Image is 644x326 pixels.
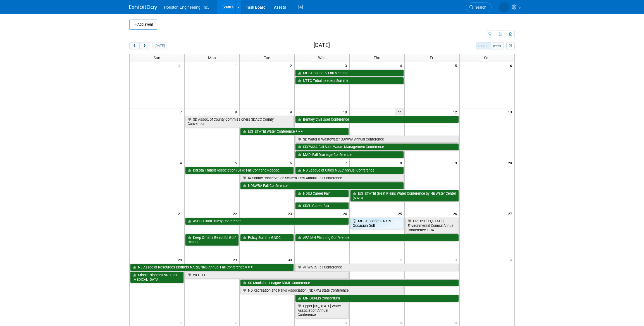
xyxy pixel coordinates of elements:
[185,272,349,279] a: WEFTEC
[397,210,404,217] span: 25
[177,256,184,263] span: 28
[179,108,184,115] span: 7
[295,190,349,197] a: NDSU Career Fair
[452,108,459,115] span: 12
[289,108,294,115] span: 9
[395,108,404,115] span: 11
[430,56,434,60] span: Fri
[344,256,349,263] span: 1
[295,116,459,123] a: Bentley Civil User Conference
[240,287,404,294] a: ND Recreation and Parks Association (NDRPA) State Conference
[295,77,404,84] a: UTTC Tribal Leaders Summit
[295,202,349,210] a: SDSU Career Fair
[454,62,459,69] span: 5
[240,128,349,135] a: [US_STATE] Water Conference
[177,159,184,166] span: 14
[454,256,459,263] span: 3
[399,256,404,263] span: 2
[318,56,326,60] span: Wed
[509,256,514,263] span: 4
[152,42,167,49] button: [DATE]
[473,5,486,9] span: Search
[130,272,184,283] a: Middle Niobrara NRD Fall [MEDICAL_DATA]
[507,210,514,217] span: 27
[287,159,294,166] span: 16
[232,159,239,166] span: 15
[185,116,294,127] a: SD Assoc. of County Commissioners SDACC County Convention
[507,108,514,115] span: 13
[287,256,294,263] span: 30
[507,159,514,166] span: 20
[234,62,239,69] span: 1
[289,62,294,69] span: 2
[499,2,509,13] img: Heidi Joarnt
[452,210,459,217] span: 26
[232,210,239,217] span: 22
[314,42,330,48] h2: [DATE]
[295,167,404,174] a: ND League of Cities NDLC Annual Conference
[295,303,349,318] a: Upper [US_STATE] Water Association Annual Conference
[129,20,157,30] button: Add Event
[139,42,150,49] button: next
[164,5,209,9] span: Houston Engineering, Inc.
[240,279,459,287] a: SD Municipal League SDML Conference
[509,62,514,69] span: 6
[240,234,294,241] a: Policy Summit GNDC
[240,182,404,189] a: NDSWRA Fall Conference
[287,210,294,217] span: 23
[342,108,349,115] span: 10
[506,42,515,49] button: myCustomButton
[399,62,404,69] span: 4
[295,70,404,77] a: MCEA District 2 Fall Meeting
[185,234,239,246] a: Keep Omaha Beautiful Golf Classic
[232,256,239,263] span: 29
[452,159,459,166] span: 19
[129,5,157,10] img: ExhibitDay
[177,210,184,217] span: 21
[295,234,459,241] a: APA MN Planning Conference
[342,159,349,166] span: 17
[264,56,270,60] span: Tue
[466,3,492,12] a: Search
[234,108,239,115] span: 8
[344,62,349,69] span: 3
[295,264,459,271] a: APWA IA Fall Conference
[342,210,349,217] span: 24
[208,56,216,60] span: Mon
[374,56,380,60] span: Thu
[154,56,160,60] span: Sun
[295,136,459,143] a: SD Water & Wastewater SDWWA Annual Conference
[295,143,459,151] a: SDSWMA Fall Solid Waste Management Conference
[295,295,459,302] a: MN GIS/LIS Consortium
[129,42,140,49] button: prev
[405,218,459,234] a: ProH20 [US_STATE] Environmental Council Annual Conference IECA
[509,44,512,48] i: Personalize Calendar
[185,218,349,225] a: ASDSO Dam Safety Conference
[350,218,404,229] a: MCEA District 8 RARE Occasion Golf
[484,56,490,60] span: Sat
[476,42,491,49] button: month
[185,167,294,174] a: Dakota Transit Association (DTA) Fall Conf and Roadeo
[397,159,404,166] span: 18
[177,62,184,69] span: 31
[491,42,504,49] button: week
[130,264,294,271] a: NE Assoc of Resources Districts NARD/NRD Annual Fall Conference
[350,190,459,201] a: [US_STATE] Great Plains Water Conference by NE Water Center (NWC)
[240,175,404,182] a: IA County Conservation System ICCS Annual Fall Conference
[295,151,404,158] a: MADI Fall Drainage Conference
